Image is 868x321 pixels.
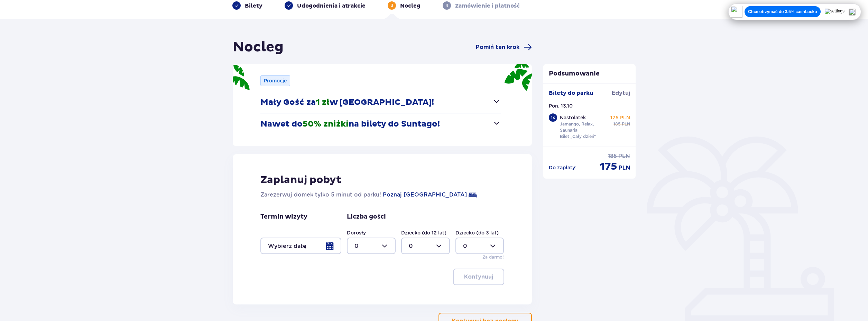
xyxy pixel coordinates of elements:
[549,113,557,122] div: 1 x
[443,1,520,10] div: 4Zamówienie i płatność
[245,2,262,10] p: Bilety
[543,70,636,78] p: Podsumowanie
[445,2,448,9] p: 4
[388,1,421,10] div: 3Nocleg
[347,229,366,236] label: Dorosły
[233,39,284,56] h1: Nocleg
[464,273,493,281] p: Kontynuuj
[455,2,520,10] p: Zamówienie i płatność
[610,114,630,121] p: 175 PLN
[612,89,630,97] span: Edytuj
[400,2,421,10] p: Nocleg
[560,121,608,133] p: Jamango, Relax, Saunaria
[560,133,596,140] p: Bilet „Cały dzień”
[316,97,330,108] span: 1 zł
[260,191,381,199] p: Zarezerwuj domek tylko 5 minut od parku!
[260,119,440,129] p: Nawet do na bilety do Suntago!
[453,269,504,285] button: Kontynuuj
[260,97,434,108] p: Mały Gość za w [GEOGRAPHIC_DATA]!
[297,2,366,10] p: Udogodnienia i atrakcje
[600,160,617,173] span: 175
[260,92,501,113] button: Mały Gość za1 złw [GEOGRAPHIC_DATA]!
[264,77,287,84] p: Promocje
[476,43,519,51] span: Pomiń ten krok
[232,1,262,10] div: Bilety
[476,43,532,51] a: Pomiń ten krok
[608,152,617,160] span: 185
[260,173,342,187] p: Zaplanuj pobyt
[347,213,386,221] p: Liczba gości
[622,121,630,127] span: PLN
[613,121,620,127] span: 185
[619,164,630,172] span: PLN
[618,152,630,160] span: PLN
[560,114,586,121] p: Nastolatek
[401,229,446,236] label: Dziecko (do 12 lat)
[383,191,467,199] a: Poznaj [GEOGRAPHIC_DATA]
[260,213,307,221] p: Termin wizyty
[391,2,393,9] p: 3
[260,113,501,135] button: Nawet do50% zniżkina bilety do Suntago!
[549,102,573,109] p: Pon. 13.10
[549,89,593,97] p: Bilety do parku
[549,164,576,171] p: Do zapłaty :
[303,119,349,129] span: 50% zniżki
[285,1,366,10] div: Udogodnienia i atrakcje
[455,229,499,236] label: Dziecko (do 3 lat)
[482,254,504,260] p: Za darmo!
